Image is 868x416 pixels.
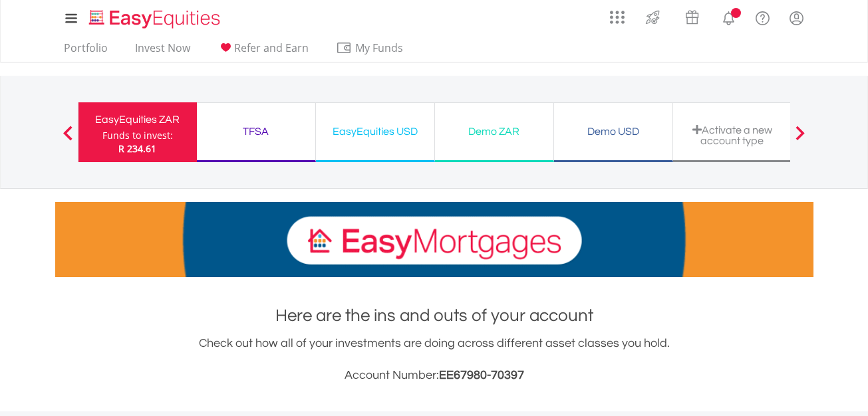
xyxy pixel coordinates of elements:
a: My Profile [780,3,813,33]
a: Portfolio [59,41,113,62]
div: Activate a new account type [681,124,784,146]
img: thrive-v2.svg [642,7,664,28]
div: TFSA [205,122,307,141]
div: Demo ZAR [443,122,545,141]
a: Notifications [712,3,746,30]
div: Demo USD [562,122,664,141]
span: R 234.61 [118,142,156,155]
img: grid-menu-icon.svg [610,10,625,25]
span: EE67980-70397 [439,369,524,381]
span: Refer and Earn [234,41,309,55]
img: EasyMortage Promotion Banner [55,202,813,277]
div: Funds to invest: [102,129,173,142]
span: My Funds [336,39,423,56]
div: EasyEquities USD [324,122,426,141]
a: Vouchers [672,3,712,28]
a: Home page [84,3,225,30]
img: vouchers-v2.svg [681,7,703,28]
a: AppsGrid [601,3,633,25]
a: FAQ's and Support [746,3,780,30]
h1: Here are the ins and outs of your account [55,304,813,328]
a: Invest Now [130,41,196,62]
div: EasyEquities ZAR [86,110,189,129]
img: EasyEquities_Logo.png [86,8,225,30]
a: Refer and Earn [212,41,314,62]
h3: Account Number: [55,366,813,385]
div: Check out how all of your investments are doing across different asset classes you hold. [55,334,813,385]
